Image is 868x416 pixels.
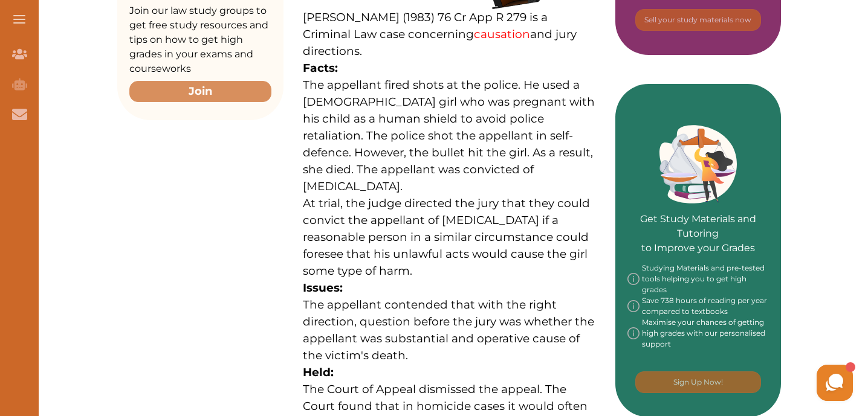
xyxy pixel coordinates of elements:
[474,27,530,41] a: causation
[129,81,271,102] button: Join
[303,78,595,193] span: The appellant fired shots at the police. He used a [DEMOGRAPHIC_DATA] girl who was pregnant with ...
[627,263,769,295] div: Studying Materials and pre-tested tools helping you to get high grades
[627,317,769,350] div: Maximise your chances of getting high grades with our personalised support
[303,365,334,379] strong: Held:
[644,14,751,25] p: Sell your study materials now
[578,362,856,404] iframe: HelpCrunch
[303,196,590,278] span: At trial, the judge directed the jury that they could convict the appellant of [MEDICAL_DATA] if ...
[627,317,640,350] img: info-img
[303,10,577,58] span: [PERSON_NAME] (1983) 76 Cr App R 279 is a Criminal Law case concerning and jury directions.
[635,9,761,31] button: [object Object]
[627,295,640,317] img: info-img
[303,298,594,362] span: The appellant contended that with the right direction, question before the jury was whether the a...
[129,4,271,76] p: Join our law study groups to get free study resources and tips on how to get high grades in your ...
[303,281,343,295] strong: Issues:
[627,178,769,255] p: Get Study Materials and Tutoring to Improve your Grades
[627,295,769,317] div: Save 738 hours of reading per year compared to textbooks
[303,61,338,75] strong: Facts:
[627,263,640,295] img: info-img
[659,125,737,203] img: Green card image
